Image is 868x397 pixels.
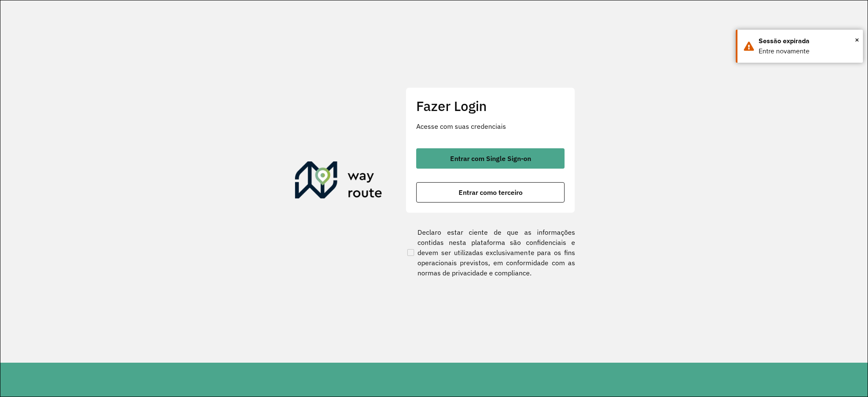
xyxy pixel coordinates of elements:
[295,161,382,202] img: Roteirizador AmbevTech
[459,189,523,196] span: Entrar como terceiro
[759,36,857,46] div: Sessão expirada
[416,98,565,114] h2: Fazer Login
[450,155,531,162] span: Entrar com Single Sign-on
[855,33,859,46] span: ×
[416,148,565,169] button: button
[416,121,565,131] p: Acesse com suas credenciais
[416,182,565,203] button: button
[406,227,575,278] label: Declaro estar ciente de que as informações contidas nesta plataforma são confidenciais e devem se...
[855,33,859,46] button: Close
[759,46,857,56] div: Entre novamente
